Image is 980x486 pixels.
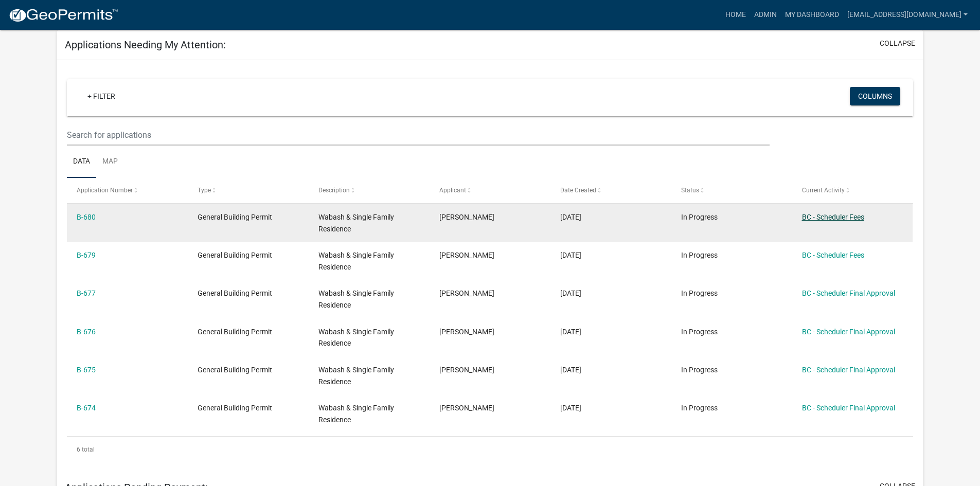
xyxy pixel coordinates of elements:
input: Search for applications [67,124,769,146]
span: Status [681,187,699,194]
span: 10/10/2025 [560,251,581,259]
span: In Progress [681,366,718,374]
a: B-679 [77,251,96,259]
span: Shane Weist [439,289,494,297]
a: [EMAIL_ADDRESS][DOMAIN_NAME] [843,5,972,25]
a: BC - Scheduler Final Approval [802,289,895,297]
span: Current Activity [802,187,845,194]
span: General Building Permit [198,251,272,259]
span: In Progress [681,289,718,297]
span: Shane Weist [439,366,494,374]
span: Date Created [560,187,596,194]
a: B-676 [77,328,96,336]
span: Wabash & Single Family Residence [318,213,394,233]
span: Wabash & Single Family Residence [318,289,394,309]
datatable-header-cell: Current Activity [792,178,913,203]
span: In Progress [681,404,718,412]
datatable-header-cell: Date Created [550,178,671,203]
span: Applicant [439,187,466,194]
span: 10/10/2025 [560,213,581,221]
a: BC - Scheduler Fees [802,251,864,259]
span: Jessica Ritchie [439,213,494,221]
span: 10/08/2025 [560,289,581,297]
span: Application Number [77,187,133,194]
span: General Building Permit [198,328,272,336]
span: Wabash & Single Family Residence [318,328,394,348]
datatable-header-cell: Description [309,178,430,203]
span: Shane Weist [439,404,494,412]
span: General Building Permit [198,404,272,412]
span: Shane Weist [439,328,494,336]
span: Description [318,187,350,194]
div: collapse [57,60,923,473]
a: BC - Scheduler Final Approval [802,404,895,412]
a: BC - Scheduler Final Approval [802,366,895,374]
h5: Applications Needing My Attention: [65,39,226,51]
div: 6 total [67,437,913,462]
a: B-675 [77,366,96,374]
span: Wabash & Single Family Residence [318,404,394,424]
span: 10/08/2025 [560,366,581,374]
button: collapse [880,38,915,49]
a: Admin [750,5,781,25]
span: General Building Permit [198,213,272,221]
a: Home [721,5,750,25]
span: Wabash & Single Family Residence [318,366,394,386]
datatable-header-cell: Applicant [430,178,550,203]
a: B-680 [77,213,96,221]
span: Wabash & Single Family Residence [318,251,394,271]
span: General Building Permit [198,366,272,374]
span: In Progress [681,328,718,336]
span: 10/08/2025 [560,328,581,336]
datatable-header-cell: Type [188,178,309,203]
span: In Progress [681,251,718,259]
span: Jessica Ritchie [439,251,494,259]
a: BC - Scheduler Fees [802,213,864,221]
a: My Dashboard [781,5,843,25]
span: General Building Permit [198,289,272,297]
span: In Progress [681,213,718,221]
a: BC - Scheduler Final Approval [802,328,895,336]
datatable-header-cell: Status [671,178,792,203]
a: Map [96,146,124,178]
span: Type [198,187,211,194]
a: Data [67,146,96,178]
button: Columns [850,87,900,105]
span: 10/08/2025 [560,404,581,412]
a: + Filter [79,87,123,105]
datatable-header-cell: Application Number [67,178,188,203]
a: B-677 [77,289,96,297]
a: B-674 [77,404,96,412]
